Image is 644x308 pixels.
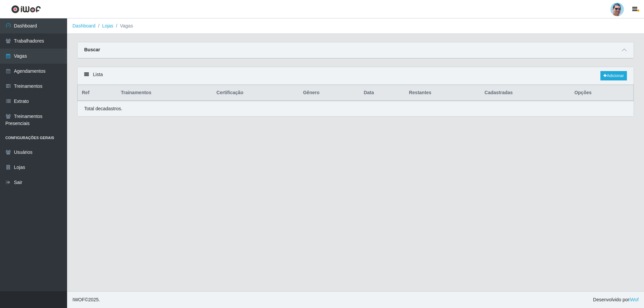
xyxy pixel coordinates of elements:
[481,85,571,101] th: Cadastradas
[72,23,96,28] a: Dashboard
[84,105,122,112] p: Total de cadastros.
[67,18,644,34] nav: breadcrumb
[593,296,639,303] span: Desenvolvido por
[360,85,405,101] th: Data
[299,85,360,101] th: Gênero
[11,5,41,13] img: CoreUI Logo
[84,47,100,52] strong: Buscar
[212,85,299,101] th: Certificação
[72,296,100,303] span: © 2025 .
[78,85,117,101] th: Ref
[570,85,633,101] th: Opções
[113,22,133,29] li: Vagas
[77,67,634,85] div: Lista
[600,71,627,80] a: Adicionar
[117,85,212,101] th: Trainamentos
[72,297,85,302] span: IWOF
[405,85,480,101] th: Restantes
[629,297,639,302] a: iWof
[102,23,113,28] a: Lojas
